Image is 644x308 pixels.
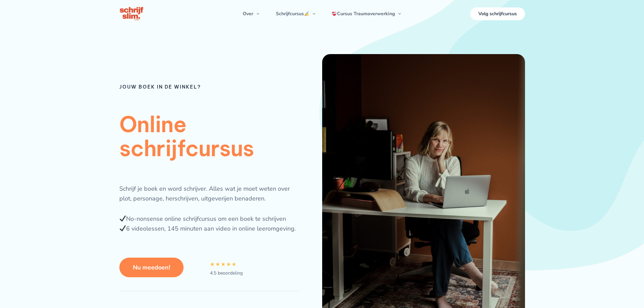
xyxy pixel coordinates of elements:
img: ❤️‍🩹 [332,11,337,16]
img: ✔️ [120,225,126,231]
img: ✔️ [120,215,126,221]
img: schrijfcursus schrijfslim academy [119,6,144,22]
div: Schrijf je boek en word schrijver. Alles wat je moet weten over plot, personage, herschrijven, ui... [119,184,301,204]
nav: Primaire site navigatie [235,4,409,24]
i: ☆ [221,259,225,269]
img: ✍️ [304,11,309,16]
i: ☆ [226,259,231,269]
i: ☆ [215,259,220,269]
h1: Online schrijfcursus [119,113,301,160]
a: Volg schrijfcursus [470,7,525,20]
h6: Jouw boek in de winkel? [119,85,301,89]
a: SchrijfcursusMenu schakelen [268,4,324,24]
span: Nu meedoen! [133,264,170,270]
div: 4.8/5 [210,259,236,269]
a: Cursus TraumaverwerkingMenu schakelen [324,4,409,24]
a: Nu meedoen! [119,258,184,277]
span: Menu schakelen [253,4,259,24]
i: ☆ [232,259,236,269]
div: 4.5 beoordeling [210,271,243,276]
i: ☆ [210,259,215,269]
div: 6 videolessen, 145 minuten aan video in online leeromgeving. [119,224,301,234]
span: Menu schakelen [395,4,401,24]
div: No-nonsense online schrijfcursus om een boek te schrijven [119,214,301,224]
span: Menu schakelen [309,4,315,24]
a: OverMenu schakelen [235,4,267,24]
